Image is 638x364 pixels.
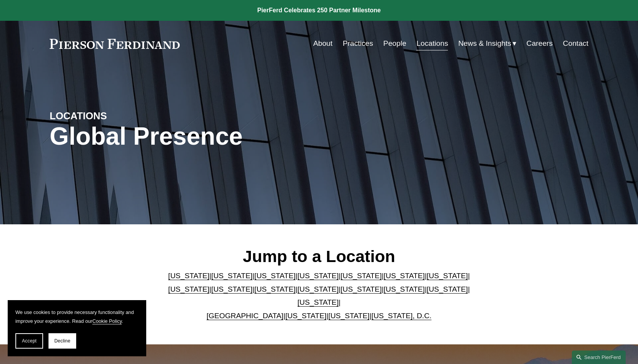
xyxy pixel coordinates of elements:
[384,285,425,293] a: [US_STATE]
[297,298,339,306] a: [US_STATE]
[54,338,70,344] span: Decline
[92,318,122,324] a: Cookie Policy
[168,285,209,293] a: [US_STATE]
[48,333,76,349] button: Decline
[162,269,476,322] p: | | | | | | | | | | | | | | | | | |
[384,272,425,280] a: [US_STATE]
[22,338,37,344] span: Accept
[168,272,209,280] a: [US_STATE]
[458,36,516,51] a: folder dropdown
[427,272,468,280] a: [US_STATE]
[526,36,553,51] a: Careers
[563,36,588,51] a: Contact
[15,333,43,349] button: Accept
[207,312,284,320] a: [GEOGRAPHIC_DATA]
[572,351,626,364] a: Search this site
[50,122,409,150] h1: Global Presence
[297,285,339,293] a: [US_STATE]
[15,308,139,326] p: We use cookies to provide necessary functionality and improve your experience. Read our .
[427,285,468,293] a: [US_STATE]
[211,285,252,293] a: [US_STATE]
[341,285,382,293] a: [US_STATE]
[297,272,339,280] a: [US_STATE]
[416,36,448,51] a: Locations
[313,36,332,51] a: About
[254,272,296,280] a: [US_STATE]
[371,312,431,320] a: [US_STATE], D.C.
[254,285,296,293] a: [US_STATE]
[50,110,184,122] h4: LOCATIONS
[341,272,382,280] a: [US_STATE]
[285,312,326,320] a: [US_STATE]
[328,312,369,320] a: [US_STATE]
[343,36,373,51] a: Practices
[8,300,146,356] section: Cookie banner
[162,246,476,266] h2: Jump to a Location
[383,36,406,51] a: People
[211,272,252,280] a: [US_STATE]
[458,37,511,50] span: News & Insights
